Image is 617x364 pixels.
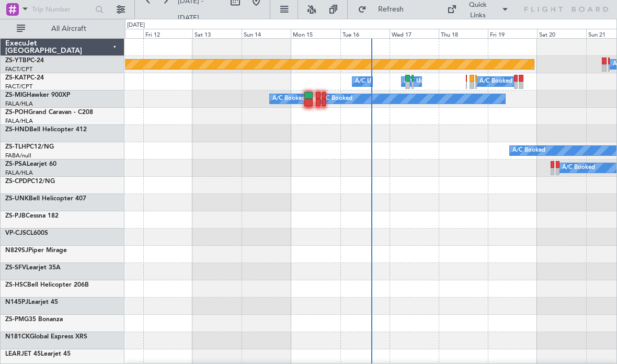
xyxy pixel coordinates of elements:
[5,265,61,271] a: ZS-SFVLearjet 35A
[272,91,305,107] div: A/C Booked
[5,230,48,236] a: VP-CJSCL600S
[439,29,488,38] div: Thu 18
[5,282,89,288] a: ZS-HSCBell Helicopter 206B
[143,29,192,38] div: Fri 12
[5,152,31,160] a: FABA/null
[5,213,59,219] a: ZS-PJBCessna 182
[5,92,27,98] span: ZS-MIG
[5,117,33,125] a: FALA/HLA
[5,169,33,177] a: FALA/HLA
[5,161,27,167] span: ZS-PSA
[562,160,595,176] div: A/C Booked
[355,74,398,89] div: A/C Unavailable
[5,127,87,133] a: ZS-HNDBell Helicopter 412
[5,178,27,185] span: ZS-CPD
[192,29,242,38] div: Sat 13
[5,299,28,305] span: N145PJ
[5,265,26,271] span: ZS-SFV
[5,351,41,357] span: LEARJET 45
[5,144,26,150] span: ZS-TLH
[5,58,44,64] a: ZS-YTBPC-24
[27,25,110,32] span: All Aircraft
[479,74,512,89] div: A/C Booked
[442,1,514,18] button: Quick Links
[5,127,29,133] span: ZS-HND
[5,178,55,185] a: ZS-CPDPC12/NG
[5,334,30,340] span: N181CK
[5,144,54,150] a: ZS-TLHPC12/NG
[32,2,92,17] input: Trip Number
[5,109,28,116] span: ZS-POH
[353,1,416,18] button: Refresh
[369,6,413,13] span: Refresh
[5,83,32,90] a: FACT/CPT
[127,21,145,30] div: [DATE]
[242,29,291,38] div: Sun 14
[537,29,586,38] div: Sat 20
[5,247,67,254] a: N829SJPiper Mirage
[390,29,439,38] div: Wed 17
[488,29,537,38] div: Fri 19
[5,75,44,81] a: ZS-KATPC-24
[5,230,26,236] span: VP-CJS
[5,75,27,81] span: ZS-KAT
[5,334,87,340] a: N181CKGlobal Express XRS
[512,143,545,158] div: A/C Booked
[5,282,27,288] span: ZS-HSC
[5,196,86,202] a: ZS-UNKBell Helicopter 407
[404,74,448,89] div: A/C Unavailable
[5,92,70,98] a: ZS-MIGHawker 900XP
[5,316,63,323] a: ZS-PMG35 Bonanza
[5,65,32,73] a: FACT/CPT
[5,247,28,254] span: N829SJ
[5,109,93,116] a: ZS-POHGrand Caravan - C208
[5,316,29,323] span: ZS-PMG
[12,20,113,37] button: All Aircraft
[5,100,33,108] a: FALA/HLA
[5,161,56,167] a: ZS-PSALearjet 60
[5,58,27,64] span: ZS-YTB
[5,299,58,305] a: N145PJLearjet 45
[5,213,26,219] span: ZS-PJB
[5,351,71,357] a: LEARJET 45Learjet 45
[291,29,340,38] div: Mon 15
[5,196,29,202] span: ZS-UNK
[340,29,390,38] div: Tue 16
[319,91,352,107] div: A/C Booked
